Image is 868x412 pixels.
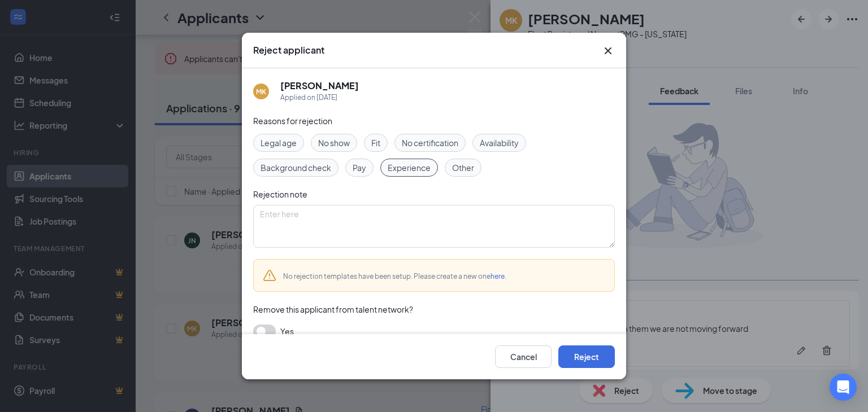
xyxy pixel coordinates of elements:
[283,272,506,280] span: No rejection templates have been setup. Please create a new one .
[263,269,276,282] svg: Warning
[253,304,413,314] span: Remove this applicant from talent network?
[601,44,615,58] button: Close
[256,87,266,97] div: MK
[353,161,366,174] span: Pay
[402,137,458,149] span: No certification
[558,345,615,368] button: Reject
[480,137,519,149] span: Availability
[371,137,380,149] span: Fit
[495,345,552,368] button: Cancel
[253,44,324,56] h3: Reject applicant
[280,92,359,103] div: Applied on [DATE]
[452,161,474,174] span: Other
[280,80,359,92] h5: [PERSON_NAME]
[253,116,332,126] span: Reasons for rejection
[280,325,294,338] span: Yes
[261,137,297,149] span: Legal age
[601,44,615,58] svg: Cross
[830,374,857,401] div: Open Intercom Messenger
[318,137,350,149] span: No show
[491,272,505,280] a: here
[388,161,431,174] span: Experience
[261,161,331,174] span: Background check
[253,189,307,199] span: Rejection note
